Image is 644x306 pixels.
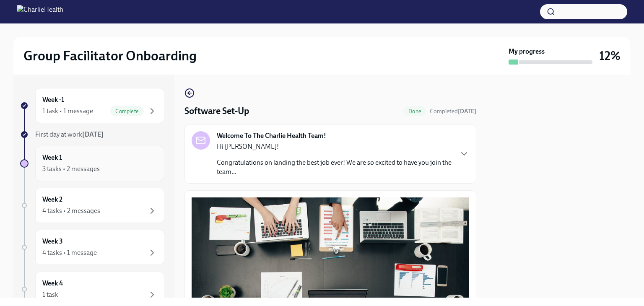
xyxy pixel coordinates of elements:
p: Hi [PERSON_NAME]! [217,142,452,151]
span: First day at work [35,130,104,138]
h6: Week 3 [42,237,63,246]
h6: Week 2 [42,195,62,204]
span: Complete [110,108,144,114]
a: Week 13 tasks • 2 messages [20,146,164,181]
h6: Week 1 [42,153,62,162]
p: Congratulations on landing the best job ever! We are so excited to have you join the team... [217,158,452,176]
img: CharlieHealth [17,5,63,18]
span: Completed [430,108,476,115]
strong: My progress [509,47,545,56]
strong: [DATE] [458,108,476,115]
span: Done [403,108,426,114]
span: October 6th, 2025 15:42 [430,107,476,115]
strong: [DATE] [82,130,104,138]
a: First day at work[DATE] [20,130,164,139]
div: 1 task [42,290,58,299]
strong: Welcome To The Charlie Health Team! [217,131,326,140]
div: 4 tasks • 1 message [42,248,97,257]
h2: Group Facilitator Onboarding [23,47,197,64]
div: 1 task • 1 message [42,106,93,116]
h3: 12% [599,48,621,63]
h6: Week 4 [42,279,63,288]
h4: Software Set-Up [184,105,249,117]
div: 3 tasks • 2 messages [42,164,100,174]
div: 4 tasks • 2 messages [42,206,100,215]
h6: Week -1 [42,95,64,104]
a: Week 34 tasks • 1 message [20,230,164,265]
a: Week -11 task • 1 messageComplete [20,88,164,123]
a: Week 24 tasks • 2 messages [20,188,164,223]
